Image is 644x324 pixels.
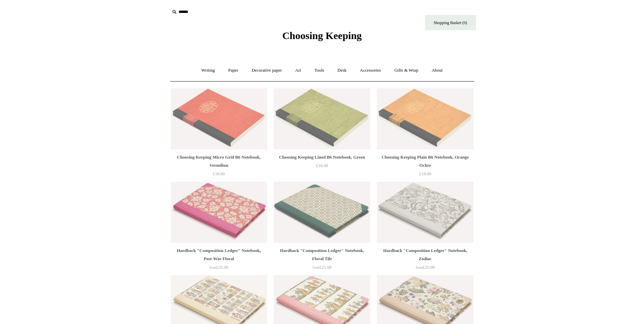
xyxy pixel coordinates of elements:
a: Accessories [354,61,387,79]
span: £18.00 [213,171,225,176]
a: Tools [308,61,330,79]
a: Choosing Keeping Micro Grid B6 Notebook, Vermilion Choosing Keeping Micro Grid B6 Notebook, Vermi... [171,88,267,149]
a: Choosing Keeping Plain B6 Notebook, Orange Ochre Choosing Keeping Plain B6 Notebook, Orange Ochre [377,88,473,149]
img: Hardback "Composition Ledger" Notebook, Floral Tile [274,182,370,243]
div: Hardback "Composition Ledger" Notebook, Post-War Floral [172,247,265,263]
img: Hardback "Composition Ledger" Notebook, Post-War Floral [171,182,267,243]
a: Shopping Basket (0) [425,15,476,30]
a: Hardback "Composition Ledger" Notebook, Zodiac from£25.00 [377,247,473,274]
img: Choosing Keeping Lined B6 Notebook, Green [274,88,370,149]
a: Choosing Keeping [282,35,362,40]
a: Decorative paper [245,61,288,79]
a: Choosing Keeping Micro Grid B6 Notebook, Vermilion £18.00 [171,153,267,181]
span: £18.00 [419,171,431,176]
img: Choosing Keeping Micro Grid B6 Notebook, Vermilion [171,88,267,149]
a: Hardback "Composition Ledger" Notebook, Zodiac Hardback "Composition Ledger" Notebook, Zodiac [377,182,473,243]
span: £18.00 [316,163,328,168]
a: Hardback "Composition Ledger" Notebook, Floral Tile Hardback "Composition Ledger" Notebook, Flora... [274,182,370,243]
a: Writing [195,61,221,79]
div: Hardback "Composition Ledger" Notebook, Zodiac [379,247,472,263]
img: Hardback "Composition Ledger" Notebook, Zodiac [377,182,473,243]
a: Desk [331,61,353,79]
img: Choosing Keeping Plain B6 Notebook, Orange Ochre [377,88,473,149]
a: Choosing Keeping Lined B6 Notebook, Green £18.00 [274,153,370,181]
span: £25.00 [313,265,332,270]
span: £25.00 [416,265,435,270]
a: About [425,61,449,79]
span: from [313,266,319,269]
div: Choosing Keeping Plain B6 Notebook, Orange Ochre [379,153,472,169]
a: Paper [222,61,244,79]
div: Choosing Keeping Lined B6 Notebook, Green [275,153,368,161]
a: Hardback "Composition Ledger" Notebook, Post-War Floral Hardback "Composition Ledger" Notebook, P... [171,182,267,243]
span: £25.00 [209,265,228,270]
a: Gifts & Wrap [388,61,424,79]
a: Choosing Keeping Lined B6 Notebook, Green Choosing Keeping Lined B6 Notebook, Green [274,88,370,149]
a: Hardback "Composition Ledger" Notebook, Floral Tile from£25.00 [274,247,370,274]
a: Art [289,61,307,79]
div: Choosing Keeping Micro Grid B6 Notebook, Vermilion [172,153,265,169]
span: from [209,266,216,269]
a: Choosing Keeping Plain B6 Notebook, Orange Ochre £18.00 [377,153,473,181]
div: Hardback "Composition Ledger" Notebook, Floral Tile [275,247,368,263]
a: Hardback "Composition Ledger" Notebook, Post-War Floral from£25.00 [171,247,267,274]
span: from [416,266,423,269]
span: Choosing Keeping [282,30,362,41]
